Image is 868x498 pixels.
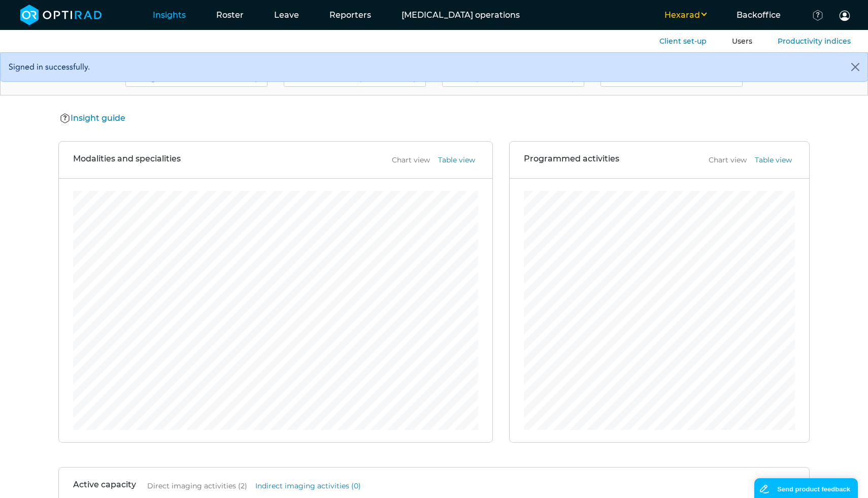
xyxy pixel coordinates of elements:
[144,480,250,492] button: Direct imaging activities (2)
[524,154,619,166] h3: Programmed activities
[649,9,721,21] button: Hexarad
[252,480,364,492] button: Indirect imaging activities (0)
[732,37,752,46] a: Users
[58,112,128,125] button: Insight guide
[435,154,478,166] button: Table view
[73,480,136,492] h3: Active capacity
[843,53,867,81] button: Close
[389,154,433,166] button: Chart view
[73,154,181,166] h3: Modalities and specialities
[20,5,102,25] img: brand-opti-rad-logos-blue-and-white-d2f68631ba2948856bd03f2d395fb146ddc8fb01b4b6e9315ea85fa773367...
[778,37,851,46] a: Productivity indices
[706,154,750,166] button: Chart view
[752,154,795,166] button: Table view
[659,37,707,46] a: Client set-up
[60,113,71,124] img: Help Icon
